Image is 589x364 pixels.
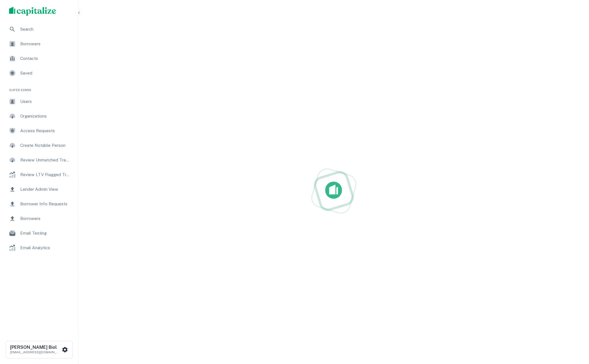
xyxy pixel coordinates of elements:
[4,212,74,225] a: Borrowers
[4,81,74,95] li: Super Admin
[4,183,74,196] a: Lender Admin View
[20,157,71,163] span: Review Unmatched Transactions
[4,37,74,51] a: Borrowers
[9,7,56,16] img: capitalize-logo.png
[4,197,74,211] a: Borrower Info Requests
[20,127,71,134] span: Access Requests
[20,215,71,222] span: Borrowers
[6,341,73,358] button: [PERSON_NAME] Biol[EMAIL_ADDRESS][DOMAIN_NAME]
[20,142,71,149] span: Create Notable Person
[4,226,74,240] a: Email Testing
[4,66,74,80] a: Saved
[20,70,71,77] span: Saved
[20,171,71,178] span: Review LTV Flagged Transactions
[20,41,71,47] span: Borrowers
[10,350,61,355] p: [EMAIL_ADDRESS][DOMAIN_NAME]
[20,230,71,237] span: Email Testing
[561,319,589,346] iframe: Chat Widget
[20,201,71,207] span: Borrower Info Requests
[4,139,74,152] a: Create Notable Person
[4,168,74,181] a: Review LTV Flagged Transactions
[4,109,74,123] a: Organizations
[20,186,71,193] span: Lender Admin View
[20,55,71,62] span: Contacts
[4,23,74,36] a: Search
[4,241,74,255] a: Email Analytics
[4,153,74,167] a: Review Unmatched Transactions
[10,345,61,350] h6: [PERSON_NAME] Biol
[20,113,71,120] span: Organizations
[4,124,74,138] a: Access Requests
[20,98,71,105] span: Users
[4,95,74,108] a: Users
[20,26,71,33] span: Search
[20,244,71,251] span: Email Analytics
[4,52,74,65] a: Contacts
